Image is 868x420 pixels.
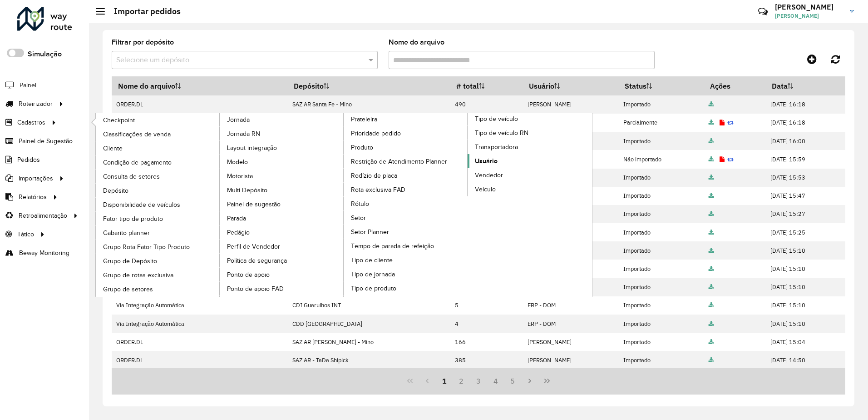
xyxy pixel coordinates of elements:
a: Ponto de apoio FAD [220,282,344,295]
td: [DATE] 15:47 [765,187,845,205]
button: 4 [487,372,504,390]
span: Tipo de veículo [475,114,518,124]
span: Fator tipo de produto [103,214,163,224]
span: Tipo de jornada [351,270,395,279]
a: Tipo de cliente [344,253,468,267]
span: Perfil de Vendedor [227,242,280,251]
button: Last Page [538,372,556,390]
a: Arquivo completo [709,338,714,346]
a: Arquivo completo [709,210,714,218]
td: Via Integração Automática [112,296,287,315]
a: Arquivo completo [709,247,714,255]
td: Via Integração Automática [112,315,287,333]
span: Ponto de apoio FAD [227,284,284,294]
span: Painel de sugestão [227,200,281,209]
span: Tático [17,230,34,239]
span: Retroalimentação [19,211,67,220]
a: Arquivo completo [709,356,714,364]
a: Jornada RN [220,127,344,140]
span: Roteirizador [19,99,53,109]
td: Importado [618,132,704,150]
span: Importações [19,174,53,183]
a: Arquivo completo [709,119,714,126]
td: Importado [618,205,704,223]
a: Rota exclusiva FAD [344,183,468,196]
span: Rótulo [351,199,369,209]
a: Reimportar [727,155,734,163]
a: Veículo [468,182,592,196]
span: Usuário [475,156,498,166]
span: Setor [351,213,366,223]
td: [DATE] 15:10 [765,315,845,333]
span: Depósito [103,186,128,195]
a: Arquivo completo [709,192,714,200]
a: Arquivo completo [709,265,714,273]
span: Pedidos [17,155,40,165]
span: Tipo de produto [351,284,396,293]
td: Importado [618,169,704,187]
a: Ponto de apoio [220,268,344,281]
a: Cliente [96,141,220,155]
a: Restrição de Atendimento Planner [344,155,468,168]
td: SAZ AR - TaDa Shipick [287,351,450,369]
a: Tempo de parada de refeição [344,239,468,253]
span: Cliente [103,144,123,153]
a: Prioridade pedido [344,126,468,140]
td: [PERSON_NAME] [523,351,618,369]
th: Usuário [523,76,618,95]
td: [DATE] 16:00 [765,132,845,150]
a: Rótulo [344,197,468,210]
span: [PERSON_NAME] [775,12,843,20]
span: Checkpoint [103,115,135,125]
span: Disponibilidade de veículos [103,200,180,210]
a: Grupo de setores [96,282,220,296]
td: ORDER.DL [112,351,287,369]
td: Parcialmente [618,114,704,132]
span: Tempo de parada de refeição [351,241,434,251]
span: Vendedor [475,170,503,180]
span: Gabarito planner [103,228,150,238]
span: Setor Planner [351,227,389,237]
span: Transportadora [475,142,518,152]
td: SAZ AR Santa Fe - Mino [287,95,450,114]
label: Filtrar por depósito [112,37,174,48]
a: Gabarito planner [96,226,220,240]
td: Importado [618,241,704,260]
td: Importado [618,187,704,205]
a: Grupo de rotas exclusiva [96,268,220,282]
th: Data [765,76,845,95]
td: [PERSON_NAME] [523,333,618,351]
td: [DATE] 15:27 [765,205,845,223]
td: ORDER.DL [112,333,287,351]
a: Layout integração [220,141,344,155]
button: Next Page [521,372,538,390]
td: ORDER.DL [112,95,287,114]
span: Grupo de setores [103,285,153,294]
a: Arquivo completo [709,174,714,181]
a: Exibir log de erros [720,119,725,126]
a: Prateleira [220,113,468,297]
th: # total [450,76,523,95]
span: Motorista [227,171,253,181]
span: Tipo de cliente [351,255,393,265]
td: [DATE] 15:10 [765,260,845,278]
td: CDD [GEOGRAPHIC_DATA] [287,315,450,333]
td: [DATE] 15:10 [765,296,845,315]
td: [DATE] 15:04 [765,333,845,351]
span: Ponto de apoio [227,270,270,280]
td: Importado [618,223,704,241]
h3: [PERSON_NAME] [775,3,843,11]
a: Painel de sugestão [220,197,344,211]
span: Restrição de Atendimento Planner [351,157,447,166]
td: Importado [618,296,704,315]
span: Rodízio de placa [351,171,397,180]
button: 1 [436,372,453,390]
span: Tipo de veículo RN [475,128,528,138]
span: Produto [351,143,373,152]
a: Exibir log de erros [720,155,725,163]
a: Tipo de veículo RN [468,126,592,140]
a: Contato Rápido [753,2,773,21]
span: Painel de Sugestão [19,136,73,146]
a: Arquivo completo [709,229,714,236]
th: Ações [704,76,765,95]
